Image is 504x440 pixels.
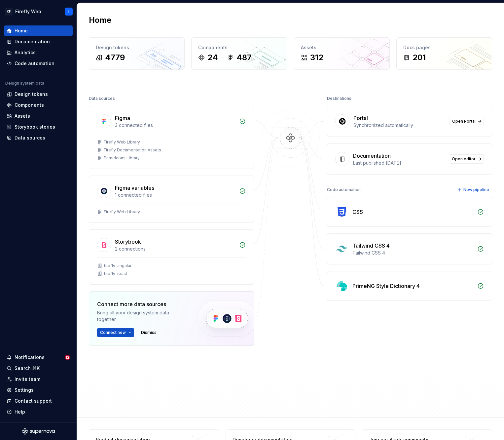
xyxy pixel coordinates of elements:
div: Analytics [15,49,36,56]
div: PrimeIcons Library [104,155,140,161]
div: Design system data [5,81,44,86]
div: Tailwind CSS 4 [352,250,473,256]
div: Connect more data sources [97,300,186,308]
a: Settings [4,385,73,395]
button: Help [4,407,73,417]
div: Last published [DATE] [353,160,445,166]
div: Settings [15,387,34,393]
div: Destinations [327,94,351,103]
div: Figma [115,114,130,122]
a: Data sources [4,133,73,143]
div: Portal [353,114,368,122]
button: Contact support [4,396,73,406]
a: Figma variables1 connected filesFirefly Web Library [89,176,254,223]
div: Design tokens [96,44,178,51]
span: Connect new [100,330,126,335]
a: Assets [4,111,73,121]
button: Search ⌘K [4,363,73,374]
a: Figma3 connected filesFirefly Web LibraryFirefly Documentation AssetsPrimeIcons Library [89,106,254,169]
div: 1 connected files [115,192,235,198]
div: I [68,9,69,14]
button: CFFirefly WebI [1,4,75,19]
a: Assets312 [294,37,390,70]
div: 201 [413,52,426,63]
a: Components24487 [191,37,287,70]
a: Code automation [4,58,73,69]
div: Docs pages [403,44,485,51]
div: Code automation [327,185,361,194]
div: 2 connections [115,246,235,252]
svg: Supernova Logo [22,428,55,435]
div: Bring all your design system data together. [97,309,186,323]
div: Contact support [15,398,52,404]
div: Help [15,409,25,415]
a: Home [4,25,73,36]
a: Design tokens [4,89,73,100]
div: Firefly Web [15,8,41,15]
div: PrimeNG Style Dictionary 4 [352,282,420,290]
div: 3 connected files [115,122,235,129]
div: CSS [352,208,363,216]
a: Documentation [4,36,73,47]
div: firefly-react [104,271,127,276]
div: Storybook [115,238,141,246]
h2: Home [89,15,111,25]
div: Search ⌘K [15,365,40,372]
div: firefly-angular [104,263,131,268]
span: New pipeline [463,187,489,192]
div: Documentation [15,38,50,45]
a: Storybook2 connectionsfirefly-angularfirefly-react [89,229,254,285]
div: Firefly Documentation Assets [104,147,161,153]
button: Connect new [97,328,134,337]
a: Components [4,100,73,110]
div: Assets [15,113,30,119]
div: Invite team [15,376,40,382]
span: 12 [65,355,70,360]
div: 4779 [105,52,125,63]
div: Data sources [89,94,115,103]
div: Documentation [353,152,391,160]
div: Data sources [15,135,45,141]
a: Design tokens4779 [89,37,185,70]
div: Components [15,102,44,108]
a: Docs pages201 [396,37,492,70]
a: Open Portal [449,117,484,126]
div: Code automation [15,60,54,67]
a: Storybook stories [4,122,73,132]
div: Home [15,27,28,34]
button: Dismiss [138,328,160,337]
div: 487 [236,52,252,63]
div: Firefly Web Library [104,140,140,145]
div: 312 [310,52,323,63]
div: Figma variables [115,184,154,192]
div: Assets [301,44,383,51]
div: Firefly Web Library [104,209,140,215]
a: Invite team [4,374,73,384]
div: Notifications [15,354,45,361]
span: Open Portal [452,119,476,124]
div: Components [198,44,280,51]
div: Tailwind CSS 4 [352,242,390,250]
div: Design tokens [15,91,48,98]
span: Open editor [452,156,476,162]
div: Synchronized automatically [353,122,445,129]
a: Open editor [449,154,484,164]
div: 24 [207,52,218,63]
span: Dismiss [141,330,157,335]
button: Notifications12 [4,352,73,363]
div: CF [5,8,13,16]
a: Analytics [4,47,73,58]
div: Storybook stories [15,124,55,130]
button: New pipeline [455,185,492,194]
